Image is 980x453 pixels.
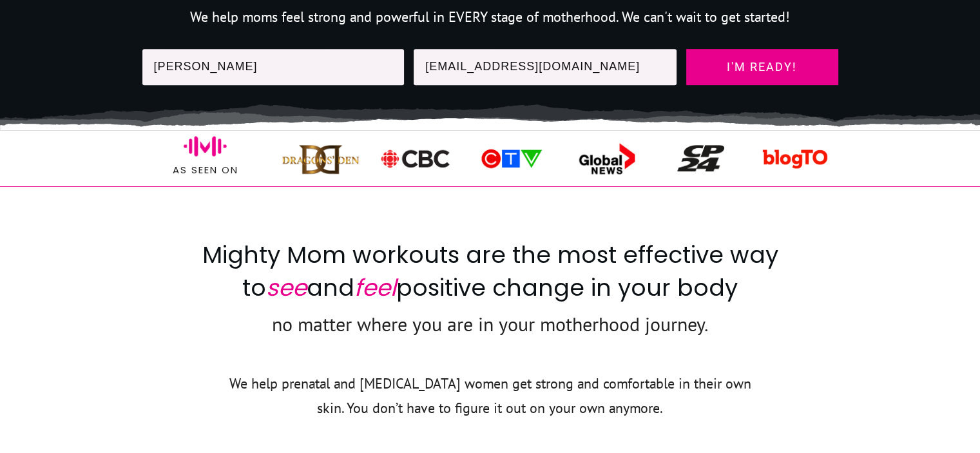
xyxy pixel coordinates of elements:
a: I'm ready! [686,49,838,85]
p: We help prenatal and [MEDICAL_DATA] women get strong and comfortable in their own skin. You don’t... [220,371,761,436]
p: As seen on [143,162,268,178]
img: ico-mighty-mom [563,141,648,176]
img: ico-mighty-mom [470,146,551,172]
span: We help moms feel strong and powerful in EVERY stage of motherhood. We can't wait to get started! [190,8,790,26]
span: feel [354,271,396,304]
img: ico-mighty-mom [759,123,831,195]
img: ico-mighty-mom [677,145,724,171]
p: no matter where you are in your motherhood journey. [191,307,790,357]
img: ico-mighty-mom [184,124,227,168]
input: Email [414,49,677,85]
img: ico-mighty-mom [282,139,360,178]
span: I'm ready! [698,61,827,73]
h2: Mighty Mom workouts are the most effective way to and positive change in your body [191,239,790,307]
span: see [266,271,307,304]
img: ico-mighty-mom [378,146,454,171]
input: Name [142,49,405,85]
